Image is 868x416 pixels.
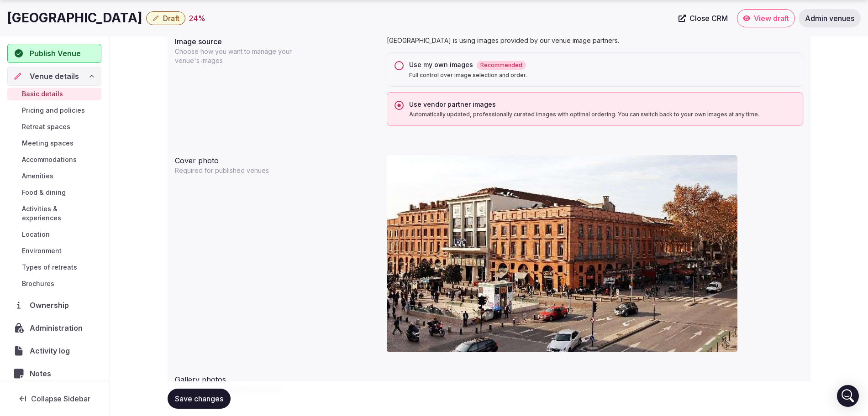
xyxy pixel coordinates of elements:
a: Environment [7,244,101,257]
p: Full control over image selection and order. [409,72,795,79]
a: Activity log [7,341,101,360]
img: 69617999_4K.jpg [387,155,737,352]
p: Choose how you want to manage your venue's images [175,47,292,65]
span: Venue details [30,71,79,82]
a: Amenities [7,170,101,182]
span: Collapse Sidebar [31,394,90,403]
p: [GEOGRAPHIC_DATA] is using images provided by our venue image partners. [387,36,803,45]
span: Recommended [477,61,526,70]
a: Types of retreats [7,261,101,274]
span: Pricing and policies [22,106,85,115]
span: Basic details [22,89,63,99]
p: Required for published venues [175,166,292,175]
div: Cover photo [175,151,379,166]
span: Save changes [175,394,223,403]
span: Activities & experiences [22,204,98,223]
span: Close CRM [689,14,728,23]
a: Admin venues [799,9,861,27]
span: Administration [30,322,86,333]
a: Administration [7,318,101,338]
span: Accommodations [22,155,77,164]
span: Publish Venue [30,48,81,59]
a: Pricing and policies [7,104,101,117]
span: Brochures [22,279,54,288]
button: Draft [146,11,185,25]
a: Accommodations [7,153,101,166]
a: Activities & experiences [7,203,101,224]
span: Notes [30,368,55,379]
p: Automatically updated, professionally curated images with optimal ordering. You can switch back t... [409,111,795,118]
button: Save changes [168,389,231,409]
div: Open Intercom Messenger [837,385,859,407]
a: Ownership [7,296,101,315]
a: View draft [737,9,795,27]
span: Ownership [30,300,73,311]
span: Activity log [30,345,74,356]
a: Retreat spaces [7,120,101,133]
a: Meeting spaces [7,137,101,150]
a: Location [7,228,101,241]
h1: [GEOGRAPHIC_DATA] [7,9,142,27]
div: Use my own images [409,60,795,70]
label: Image source [175,38,379,45]
div: Use vendor partner images [409,100,795,109]
span: Draft [163,14,179,23]
span: Location [22,230,50,239]
a: Close CRM [673,9,733,27]
button: 24% [189,13,205,24]
span: View draft [754,14,789,23]
a: Notes [7,364,101,383]
span: Environment [22,246,62,255]
div: 24 % [189,13,205,24]
span: Meeting spaces [22,139,74,148]
button: Publish Venue [7,44,101,63]
span: Retreat spaces [22,122,70,131]
div: Gallery photos [175,370,379,385]
span: Admin venues [805,14,854,23]
a: Basic details [7,88,101,100]
button: Collapse Sidebar [7,389,101,409]
span: Types of retreats [22,263,77,272]
a: Brochures [7,277,101,290]
span: Amenities [22,172,53,181]
span: Food & dining [22,188,66,197]
a: Food & dining [7,186,101,199]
